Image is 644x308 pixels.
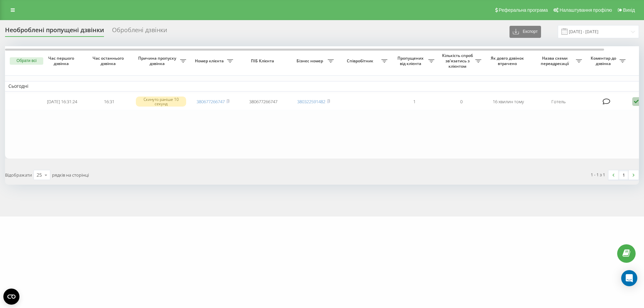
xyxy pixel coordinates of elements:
td: 380677266747 [236,93,290,111]
td: [DATE] 16:31:24 [39,93,86,111]
span: Співробітник [340,58,381,64]
span: ПІБ Клієнта [242,58,284,64]
span: Причина пропуску дзвінка [136,56,180,66]
td: 1 [391,93,438,111]
a: 380677266747 [197,99,225,105]
span: Реферальна програма [499,7,548,13]
div: Скинуто раніше 10 секунд [136,97,186,107]
a: 380322591482 [297,99,325,105]
td: 0 [438,93,485,111]
span: Номер клієнта [193,58,227,64]
div: 25 [37,172,42,178]
span: Як довго дзвінок втрачено [490,56,526,66]
span: Час останнього дзвінка [91,56,127,66]
button: Open CMP widget [3,289,19,305]
span: Час першого дзвінка [44,56,80,66]
span: Вихід [623,7,635,13]
span: Бізнес номер [293,58,328,64]
span: Кількість спроб зв'язатись з клієнтом [441,53,475,69]
div: Open Intercom Messenger [621,270,637,286]
a: 1 [619,170,629,180]
td: 16 хвилин тому [485,93,532,111]
div: Оброблені дзвінки [112,26,167,37]
span: Відображати [5,172,32,178]
td: 16:31 [86,93,132,111]
span: Налаштування профілю [559,7,612,13]
td: Готель [532,93,585,111]
span: Пропущених від клієнта [394,56,428,66]
button: Експорт [509,26,541,38]
span: рядків на сторінці [52,172,89,178]
span: Коментар до дзвінка [589,56,620,66]
div: 1 - 1 з 1 [591,171,605,178]
span: Назва схеми переадресації [535,56,576,66]
button: Обрати всі [10,57,43,65]
div: Необроблені пропущені дзвінки [5,26,104,37]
